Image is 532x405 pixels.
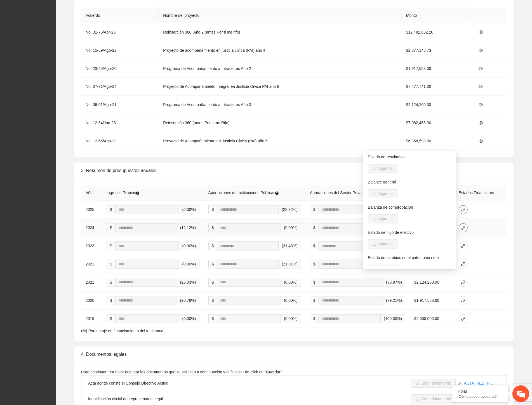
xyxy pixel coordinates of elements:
span: $ [107,296,115,305]
span: paper-clip [458,382,462,385]
span: uploadAdjuntar [368,166,397,171]
span: (21.01%) [279,260,301,269]
button: eye [476,100,485,109]
span: link [459,244,467,248]
span: $ [107,205,115,214]
span: $ [208,314,217,323]
div: 4. Documentos legales [81,347,507,362]
th: Monto [402,8,472,23]
td: $7,082,458.00 [402,114,472,132]
td: 2019 [81,310,102,328]
td: No. 12-64/Jun-23 [81,114,159,132]
button: link [459,314,468,323]
button: eye [476,137,485,146]
button: link [459,205,468,214]
span: $ [107,223,115,232]
span: (0.00%) [179,205,199,214]
span: (0.00%) [281,223,301,232]
span: (73.97%) [383,278,405,287]
th: Nombre del proyecto [159,8,402,23]
button: link [459,296,468,305]
button: link [459,223,468,232]
span: $ [107,278,115,287]
p: ¿Cómo puedo ayudarte? [456,394,504,399]
td: No. 07-71/Ago-24 [81,78,159,96]
th: Acuerdo [81,8,159,23]
td: $1,917,558.00 [402,60,472,78]
p: Balanza de comprobación [368,204,452,211]
button: upload [368,265,397,274]
span: (0.00%) [179,260,199,269]
td: Proyecto de Acompañamiento en Justicia Cívica (PAI) año 5 [159,132,402,150]
span: eye [477,48,485,53]
span: (0.00%) [281,278,301,287]
button: uploadSubir documento [411,379,456,388]
span: $ [107,260,115,269]
span: $ [208,260,217,269]
button: eye [476,64,485,73]
span: Estamos en línea. [32,75,77,131]
div: ¡Hola! [456,389,504,394]
span: eye [477,121,485,125]
p: Estado de cambios en el patrimonio neto [368,255,452,261]
div: Minimizar ventana de chat en vivo [92,3,105,16]
span: $ [310,242,319,251]
td: No. 23-45/Ago-20 [81,60,159,78]
span: $ [208,242,217,251]
td: Reinserción 360 (antes Por ti me Rifo) [159,114,402,132]
p: Balance general [368,179,452,185]
td: $6,858,598.00 [402,132,472,150]
span: $ [310,260,319,269]
td: $12,482,632.20 [402,23,472,41]
td: 2024 [81,219,102,237]
td: $2,124,260.00 [410,274,454,292]
span: link [459,262,467,267]
span: question-circle [275,192,279,195]
button: link [459,260,468,269]
div: (%) Porcentaje de financiamiento del total anual [74,179,514,341]
div: Chatee con nosotros ahora [29,29,94,36]
button: eye [476,82,485,91]
p: Estado de resultados [368,154,452,160]
span: (31.43%) [279,242,301,251]
button: eye [476,28,485,37]
span: link [459,280,467,285]
span: Para continuar, por favor adjuntar los documentos que se solicitan a continuación y al finalizar ... [81,370,282,375]
td: $2,124,260.00 [402,96,472,114]
span: Aportaciones de Instituciones Públicas [208,191,279,195]
span: (12.12%) [177,223,199,232]
span: Aportaciones del Sector Privado [310,191,369,195]
span: eye [477,84,485,89]
span: $ [107,314,115,323]
span: (0.00%) [179,314,199,323]
span: uploadSubir documento [411,381,456,386]
span: Ingresos Propios [107,191,139,195]
td: $7,477,741.00 [402,78,472,96]
textarea: Escriba su mensaje y pulse “Intro” [3,153,107,172]
td: $2,377,148.73 [402,41,472,60]
td: No. 15-59/Ago-22 [81,41,159,60]
td: $1,917,558.00 [410,292,454,310]
span: question-circle [136,192,139,195]
span: $ [107,242,115,251]
td: No. 31-75/Abr-25 [81,23,159,41]
button: uploadAdjuntar [368,215,397,223]
th: Estados Financieros [454,185,507,201]
button: uploadAdjuntar [368,189,397,198]
span: $ [310,314,319,323]
span: link [459,317,467,321]
span: eye [477,103,485,107]
span: uploadSubir documento [411,397,456,401]
td: Programa de Acompañamiento a Infractores Año 2 [159,60,402,78]
button: uploadSubir documento [411,395,456,404]
span: $ [310,223,319,232]
button: eye [476,119,485,128]
td: 2025 [81,201,102,219]
td: 2022 [81,255,102,274]
td: Reinserción 360, Año 2 (antes Por ti me rifo) [159,23,402,41]
span: $ [208,223,217,232]
span: $ [208,278,217,287]
span: eye [477,66,485,71]
span: $ [208,296,217,305]
span: (26.03%) [177,278,199,287]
